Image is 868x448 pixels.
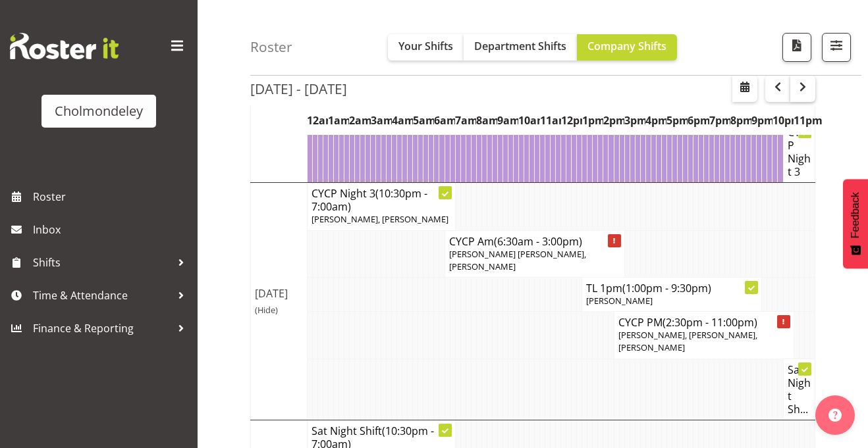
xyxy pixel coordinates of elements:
th: 10am [518,105,539,136]
button: Department Shifts [464,34,577,61]
span: Company Shifts [587,39,666,53]
button: Your Shifts [388,34,464,61]
h4: CYCP PM [618,316,790,329]
th: 7pm [709,105,730,136]
span: (1:00pm - 9:30pm) [622,281,711,295]
th: 10pm [773,105,794,136]
td: [DATE] [251,183,308,420]
span: [PERSON_NAME] [586,295,653,307]
h4: Roster [250,39,292,55]
th: 2pm [603,105,624,136]
button: Company Shifts [577,34,677,61]
th: 5am [413,105,434,136]
span: Roster [33,187,191,207]
button: Filter Shifts [822,33,851,62]
button: Download a PDF of the roster according to the set date range. [782,33,811,62]
span: (2:30pm - 11:00pm) [663,315,757,330]
th: 9pm [751,105,773,136]
th: 4pm [645,105,666,136]
th: 9am [497,105,518,136]
span: [PERSON_NAME] [PERSON_NAME], [PERSON_NAME] [449,248,586,272]
span: Feedback [850,192,861,238]
span: [PERSON_NAME], [PERSON_NAME], [PERSON_NAME] [618,329,757,353]
h4: CYCP Am [449,235,620,248]
img: Rosterit website logo [10,33,119,59]
h2: [DATE] - [DATE] [250,80,347,97]
th: 3am [371,105,392,136]
span: Your Shifts [398,39,453,53]
th: 4am [392,105,413,136]
th: 7am [455,105,476,136]
span: Time & Attendance [33,286,171,305]
span: [PERSON_NAME], [PERSON_NAME] [312,213,448,225]
h4: Sat Night Sh... [788,363,811,416]
h4: CYCP Night 3 [788,126,811,178]
th: 6pm [688,105,709,136]
th: 5pm [666,105,688,136]
th: 1am [328,105,349,136]
th: 12am [307,105,328,136]
th: 12pm [561,105,582,136]
span: (Hide) [255,304,278,316]
th: 6am [434,105,455,136]
div: Cholmondeley [55,101,143,121]
img: help-xxl-2.png [828,409,842,422]
th: 1pm [582,105,603,136]
th: 8am [476,105,497,136]
span: (10:30pm - 7:00am) [312,186,427,214]
h4: TL 1pm [586,282,757,295]
span: Department Shifts [474,39,566,53]
th: 3pm [624,105,645,136]
span: Finance & Reporting [33,318,171,338]
th: 2am [349,105,370,136]
button: Feedback - Show survey [843,179,868,268]
span: (6:30am - 3:00pm) [494,234,582,249]
span: Shifts [33,253,171,272]
button: Select a specific date within the roster. [732,76,757,102]
span: Inbox [33,220,191,239]
th: 8pm [730,105,751,136]
h4: CYCP Night 3 [312,187,451,213]
th: 11pm [794,105,815,136]
th: 11am [540,105,561,136]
